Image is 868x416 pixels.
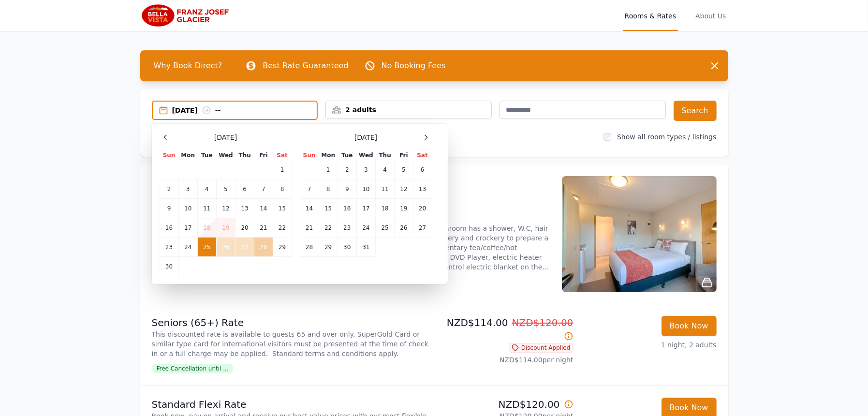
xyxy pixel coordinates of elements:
td: 3 [178,179,197,199]
th: Sun [300,151,319,160]
td: 13 [235,199,254,218]
p: 1 night, 2 adults [581,340,717,350]
th: Thu [376,151,395,160]
td: 7 [254,179,273,199]
td: 27 [235,238,254,257]
td: 31 [356,238,375,257]
td: 14 [254,199,273,218]
td: 1 [319,160,338,179]
td: 20 [235,218,254,238]
td: 13 [413,179,432,199]
span: [DATE] [354,133,377,142]
td: 22 [273,218,292,238]
td: 18 [376,199,395,218]
th: Wed [216,151,235,160]
td: 16 [160,218,178,238]
td: 28 [300,238,319,257]
p: This discounted rate is available to guests 65 and over only. SuperGold Card or similar type card... [152,329,430,358]
th: Sat [413,151,432,160]
button: Book Now [662,316,717,336]
th: Fri [254,151,273,160]
td: 5 [216,179,235,199]
div: 2 adults [326,105,491,115]
span: NZD$120.00 [512,317,574,328]
td: 29 [319,238,338,257]
th: Tue [338,151,356,160]
th: Mon [178,151,197,160]
td: 27 [413,218,432,238]
td: 20 [413,199,432,218]
td: 10 [178,199,197,218]
p: No Booking Fees [382,60,446,72]
span: Free Cancellation until ... [152,364,234,373]
th: Sat [273,151,292,160]
td: 21 [300,218,319,238]
td: 11 [197,199,216,218]
td: 3 [356,160,375,179]
p: NZD$114.00 per night [438,355,574,365]
button: Search [674,101,717,121]
span: Discount Applied [509,343,574,353]
p: Seniors (65+) Rate [152,316,430,329]
td: 7 [300,179,319,199]
span: Why Book Direct? [146,56,230,75]
td: 12 [216,199,235,218]
p: Best Rate Guaranteed [263,60,348,72]
td: 15 [319,199,338,218]
td: 17 [356,199,375,218]
td: 5 [395,160,413,179]
td: 8 [273,179,292,199]
th: Fri [395,151,413,160]
label: Show all room types / listings [617,133,716,141]
td: 21 [254,218,273,238]
td: 9 [338,179,356,199]
td: 26 [216,238,235,257]
td: 24 [356,218,375,238]
p: NZD$120.00 [438,398,574,411]
td: 11 [376,179,395,199]
td: 29 [273,238,292,257]
td: 30 [160,257,178,276]
td: 16 [338,199,356,218]
td: 9 [160,199,178,218]
td: 24 [178,238,197,257]
td: 26 [395,218,413,238]
td: 25 [197,238,216,257]
th: Sun [160,151,178,160]
td: 10 [356,179,375,199]
td: 15 [273,199,292,218]
p: NZD$114.00 [438,316,574,343]
img: Bella Vista Franz Josef Glacier [140,4,233,27]
div: [DATE] -- [172,105,317,115]
td: 4 [376,160,395,179]
td: 30 [338,238,356,257]
td: 17 [178,218,197,238]
td: 25 [376,218,395,238]
td: 14 [300,199,319,218]
th: Tue [197,151,216,160]
td: 4 [197,179,216,199]
td: 22 [319,218,338,238]
td: 1 [273,160,292,179]
td: 23 [160,238,178,257]
td: 8 [319,179,338,199]
td: 18 [197,218,216,238]
th: Mon [319,151,338,160]
td: 2 [160,179,178,199]
td: 12 [395,179,413,199]
td: 2 [338,160,356,179]
th: Thu [235,151,254,160]
td: 23 [338,218,356,238]
td: 28 [254,238,273,257]
span: [DATE] [214,133,237,142]
td: 19 [395,199,413,218]
td: 6 [413,160,432,179]
p: Standard Flexi Rate [152,398,430,411]
th: Wed [356,151,375,160]
td: 19 [216,218,235,238]
td: 6 [235,179,254,199]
